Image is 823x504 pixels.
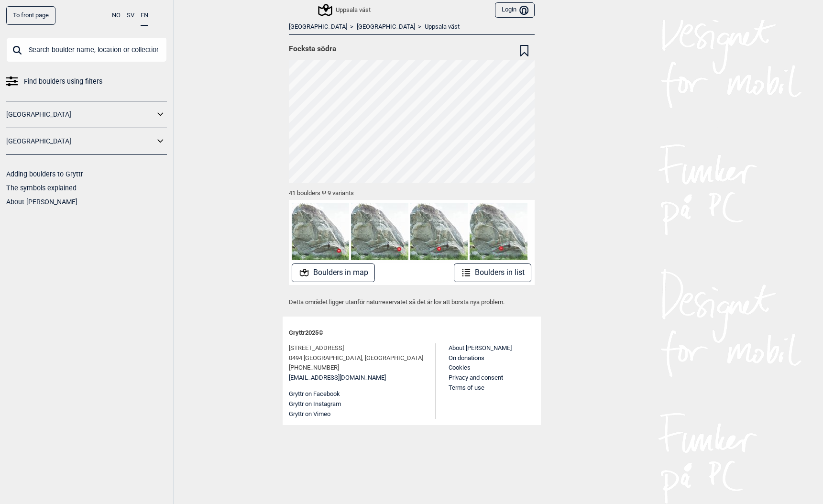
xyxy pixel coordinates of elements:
[141,6,148,26] button: EN
[127,6,134,25] button: SV
[6,108,154,121] a: [GEOGRAPHIC_DATA]
[351,203,408,260] img: Mansion in the sky
[292,263,375,282] button: Boulders in map
[289,409,330,419] button: Gryttr on Vimeo
[418,23,421,31] span: >
[6,170,83,178] a: Adding boulders to Gryttr
[454,263,532,282] button: Boulders in list
[470,203,527,260] img: Jailbreak
[449,354,484,362] a: On donations
[350,23,353,31] span: >
[289,343,344,353] span: [STREET_ADDRESS]
[6,75,167,88] a: Find boulders using filters
[6,37,167,62] input: Search boulder name, location or collection
[289,353,423,363] span: 0494 [GEOGRAPHIC_DATA], [GEOGRAPHIC_DATA]
[449,364,471,371] a: Cookies
[6,184,77,192] a: The symbols explained
[449,384,484,391] a: Terms of use
[289,389,340,399] button: Gryttr on Facebook
[495,2,534,18] button: Login
[319,4,371,16] div: Uppsala väst
[289,323,535,343] div: Gryttr 2025 ©
[449,344,512,351] a: About [PERSON_NAME]
[289,363,339,373] span: [PHONE_NUMBER]
[289,399,341,409] button: Gryttr on Instagram
[449,374,503,381] a: Privacy and consent
[24,75,102,88] span: Find boulders using filters
[289,297,535,307] p: Detta området ligger utanför naturreservatet så det är lov att borsta nya problem.
[6,6,55,25] a: To front page
[112,6,121,25] button: NO
[289,373,386,383] a: [EMAIL_ADDRESS][DOMAIN_NAME]
[6,198,77,206] a: About [PERSON_NAME]
[410,203,468,260] img: Captain bringdown
[6,134,154,148] a: [GEOGRAPHIC_DATA]
[292,203,349,260] img: Stuprannan
[425,23,460,31] a: Uppsala väst
[289,183,535,200] div: 41 boulders Ψ 9 variants
[289,23,347,31] a: [GEOGRAPHIC_DATA]
[357,23,415,31] a: [GEOGRAPHIC_DATA]
[289,44,336,54] span: Focksta södra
